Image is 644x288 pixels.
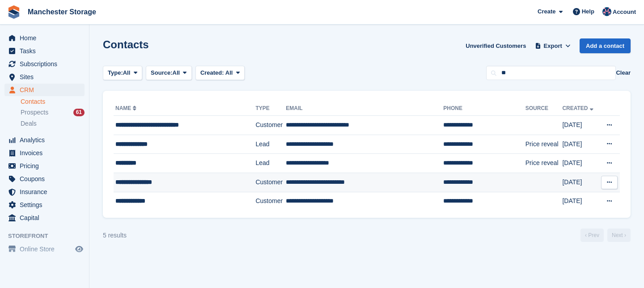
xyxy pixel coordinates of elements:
[195,66,245,80] button: Created: All
[20,134,73,146] span: Analytics
[4,147,85,159] a: menu
[74,244,85,254] a: Preview store
[21,97,85,106] a: Contacts
[20,71,73,83] span: Sites
[4,84,85,96] a: menu
[146,66,192,80] button: Source: All
[21,108,85,117] a: Prospects 61
[4,71,85,83] a: menu
[4,134,85,146] a: menu
[613,8,636,17] span: Account
[616,68,631,77] button: Clear
[443,102,525,116] th: Phone
[20,160,73,172] span: Pricing
[20,32,73,44] span: Home
[255,192,286,211] td: Customer
[562,173,599,192] td: [DATE]
[123,68,131,77] span: All
[580,229,604,242] a: Previous
[580,38,631,53] a: Add a contact
[255,102,286,116] th: Type
[4,45,85,57] a: menu
[562,192,599,211] td: [DATE]
[607,229,631,242] a: Next
[73,109,85,116] div: 61
[4,32,85,44] a: menu
[151,68,172,77] span: Source:
[255,135,286,154] td: Lead
[525,135,563,154] td: Price reveal
[20,186,73,198] span: Insurance
[4,212,85,224] a: menu
[8,232,89,241] span: Storefront
[200,69,224,76] span: Created:
[255,173,286,192] td: Customer
[255,116,286,135] td: Customer
[286,102,443,116] th: Email
[4,199,85,211] a: menu
[20,84,73,96] span: CRM
[582,7,594,16] span: Help
[103,66,142,80] button: Type: All
[20,199,73,211] span: Settings
[562,116,599,135] td: [DATE]
[103,38,149,51] h1: Contacts
[538,7,555,16] span: Create
[4,243,85,255] a: menu
[255,154,286,173] td: Lead
[225,69,233,76] span: All
[20,173,73,185] span: Coupons
[562,154,599,173] td: [DATE]
[20,45,73,57] span: Tasks
[533,38,572,53] button: Export
[20,212,73,224] span: Capital
[173,68,180,77] span: All
[20,58,73,70] span: Subscriptions
[544,42,562,51] span: Export
[7,5,21,19] img: stora-icon-8386f47178a22dfd0bd8f6a31ec36ba5ce8667c1dd55bd0f319d3a0aa187defe.svg
[20,243,73,255] span: Online Store
[562,105,595,111] a: Created
[4,58,85,70] a: menu
[462,38,530,53] a: Unverified Customers
[579,229,632,242] nav: Page
[108,68,123,77] span: Type:
[103,231,127,240] div: 5 results
[4,173,85,185] a: menu
[525,154,563,173] td: Price reveal
[21,119,85,128] a: Deals
[21,119,37,128] span: Deals
[525,102,563,116] th: Source
[4,160,85,172] a: menu
[4,186,85,198] a: menu
[562,135,599,154] td: [DATE]
[21,108,48,117] span: Prospects
[115,105,138,111] a: Name
[24,4,100,19] a: Manchester Storage
[20,147,73,159] span: Invoices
